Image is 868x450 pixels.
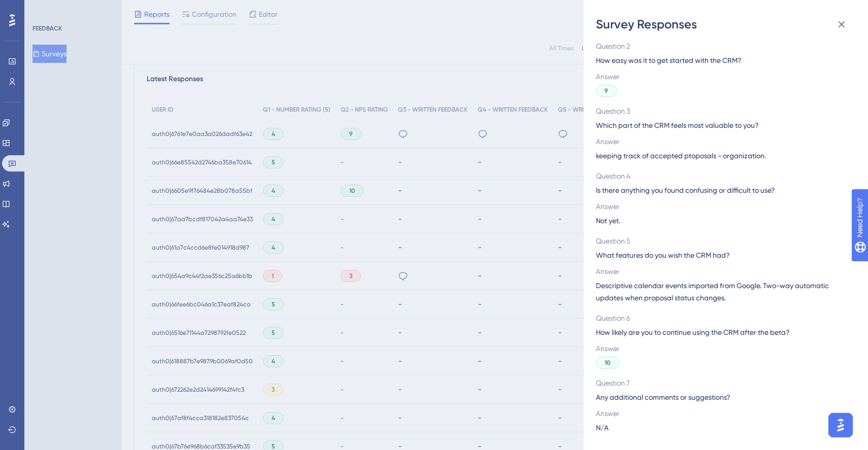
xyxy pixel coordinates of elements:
span: Answer [596,200,848,213]
span: Answer [596,342,848,355]
span: How likely are you to continue using the CRM after the beta? [596,326,848,338]
span: Answer [596,71,848,83]
span: Answer [596,135,848,148]
iframe: UserGuiding AI Assistant Launcher [825,410,856,440]
span: Question 2 [596,40,848,52]
span: Answer [596,407,848,420]
span: 9 [605,87,608,95]
span: Question 4 [596,170,848,182]
span: keeping track of accepted ptoposals - organization. [596,150,766,162]
span: 10 [605,359,611,367]
span: Question 7 [596,377,848,389]
span: Is there anything you found confusing or difficult to use? [596,184,848,196]
span: What features do you wish the CRM had? [596,249,848,261]
span: Need Help? [24,3,63,15]
span: Question 3 [596,105,848,117]
span: Answer [596,265,848,278]
span: Descriptive calendar events imported from Google. Two-way automatic updates when proposal status ... [596,280,848,304]
span: Not yet. [596,215,620,227]
span: Which part of the CRM feels most valuable to you? [596,119,848,131]
span: N/A [596,422,609,434]
span: How easy was it to get started with the CRM? [596,54,848,66]
span: Any additional comments or suggestions? [596,391,848,403]
span: Question 6 [596,312,848,324]
div: Survey Responses [596,16,856,32]
span: Question 5 [596,235,848,247]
